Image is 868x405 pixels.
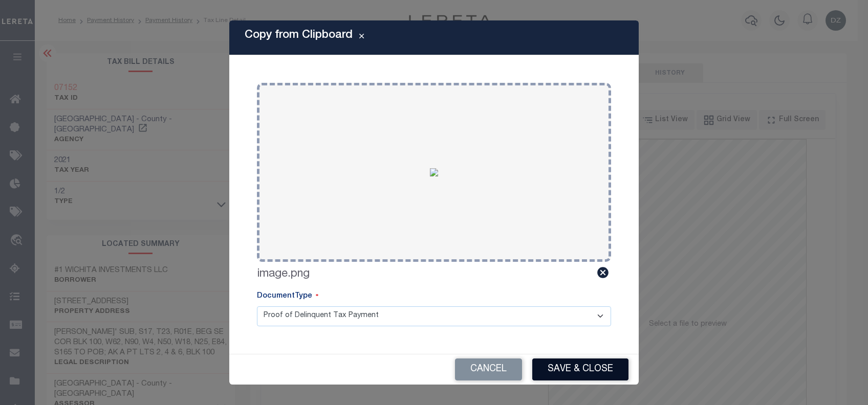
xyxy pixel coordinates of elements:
button: Close [353,32,371,44]
button: Cancel [455,358,522,380]
button: Save & Close [532,358,628,380]
label: image.png [257,266,310,283]
h5: Copy from Clipboard [245,29,353,42]
img: de18fc79-ae9a-4c8c-993c-e389f77519ae [430,168,438,176]
label: DocumentType [257,291,318,302]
